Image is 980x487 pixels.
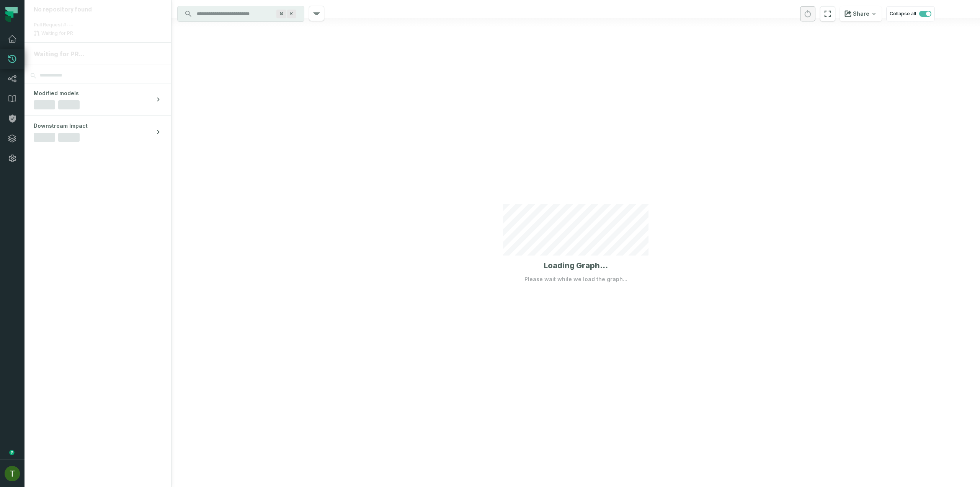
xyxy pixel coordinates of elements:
[34,6,162,13] div: No repository found
[40,30,75,36] span: Waiting for PR
[24,116,171,148] button: Downstream Impact
[34,22,73,28] span: Pull Request #---
[544,260,608,271] h1: Loading Graph...
[276,10,286,18] span: Press ⌘ + K to focus the search bar
[8,449,15,456] div: Tooltip anchor
[5,466,20,481] img: avatar of Tomer Galun
[34,122,88,130] span: Downstream Impact
[34,49,162,59] div: Waiting for PR...
[886,6,935,21] button: Collapse all
[24,83,171,116] button: Modified models
[524,275,627,283] p: Please wait while we load the graph...
[34,90,79,97] span: Modified models
[287,10,296,18] span: Press ⌘ + K to focus the search bar
[840,6,882,21] button: Share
